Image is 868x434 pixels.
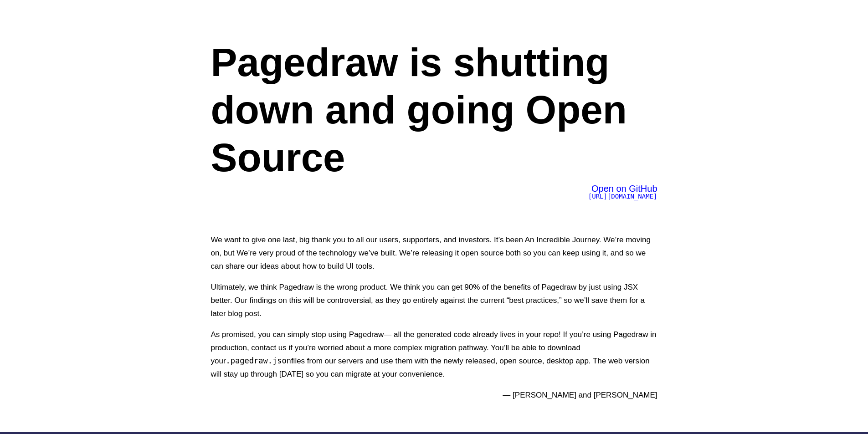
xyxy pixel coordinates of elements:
[211,39,657,181] h1: Pagedraw is shutting down and going Open Source
[211,281,657,320] p: Ultimately, we think Pagedraw is the wrong product. We think you can get 90% of the benefits of P...
[211,233,657,273] p: We want to give one last, big thank you to all our users, supporters, and investors. It’s been An...
[211,388,657,402] p: — [PERSON_NAME] and [PERSON_NAME]
[591,184,657,194] span: Open on GitHub
[226,356,291,365] code: .pagedraw.json
[588,193,657,200] span: [URL][DOMAIN_NAME]
[211,328,657,381] p: As promised, you can simply stop using Pagedraw— all the generated code already lives in your rep...
[588,185,657,200] a: Open on GitHub[URL][DOMAIN_NAME]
